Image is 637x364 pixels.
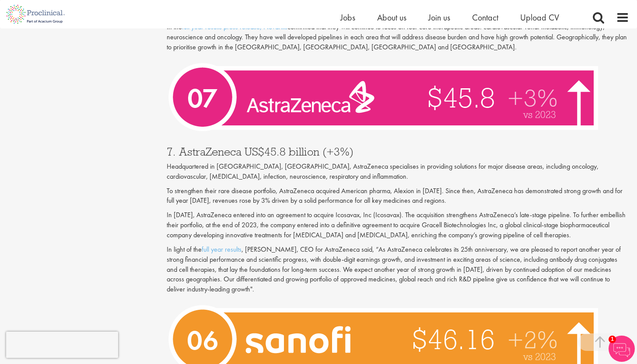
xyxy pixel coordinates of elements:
[167,146,630,157] h3: 7. AstraZeneca US$45.8 billion (+3%)
[167,210,630,240] p: In [DATE], AstraZeneca entered into an agreement to acquire Icosavax, Inc (Icosavax). The acquisi...
[6,332,118,358] iframe: reCAPTCHA
[167,186,630,206] p: To strengthen their rare disease portfolio, AstraZeneca acquired American pharma, Alexion in [DAT...
[202,245,241,254] a: full year results
[340,12,355,23] a: Jobs
[472,12,498,23] a: Contact
[167,245,630,295] p: In light of the , [PERSON_NAME], CEO for AstraZeneca said, “As AstraZeneca celebrates its 25th an...
[377,12,406,23] a: About us
[609,336,635,362] img: Chatbot
[167,162,630,182] p: Headquartered in [GEOGRAPHIC_DATA], [GEOGRAPHIC_DATA], AstraZeneca specialises in providing solut...
[167,22,630,52] p: In the confirmed that they will continue to focus on four core therapeutic areas: cardiovascular-...
[520,12,559,23] a: Upload CV
[428,12,450,23] a: Join us
[609,336,616,343] span: 1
